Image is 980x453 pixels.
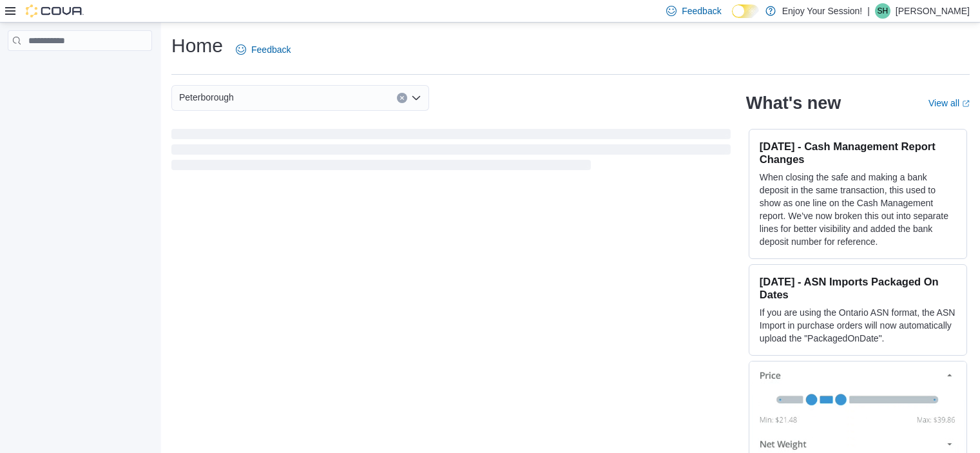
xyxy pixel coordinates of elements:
[875,3,890,19] div: Sue Hachey
[746,93,841,113] h2: What's new
[962,100,970,108] svg: External link
[8,53,152,84] nav: Complex example
[179,90,234,105] span: Peterborough
[682,5,721,17] span: Feedback
[896,3,970,19] p: [PERSON_NAME]
[760,275,956,301] h3: [DATE] - ASN Imports Packaged On Dates
[760,171,956,248] p: When closing the safe and making a bank deposit in the same transaction, this used to show as one...
[231,37,296,63] a: Feedback
[397,93,407,103] button: Clear input
[760,306,956,345] p: If you are using the Ontario ASN format, the ASN Import in purchase orders will now automatically...
[26,5,84,17] img: Cova
[251,43,291,56] span: Feedback
[760,140,956,166] h3: [DATE] - Cash Management Report Changes
[782,3,863,19] p: Enjoy Your Session!
[171,131,731,173] span: Loading
[867,3,870,19] p: |
[878,3,889,19] span: SH
[171,33,223,59] h1: Home
[928,98,970,108] a: View allExternal link
[732,5,759,18] input: Dark Mode
[411,93,421,103] button: Open list of options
